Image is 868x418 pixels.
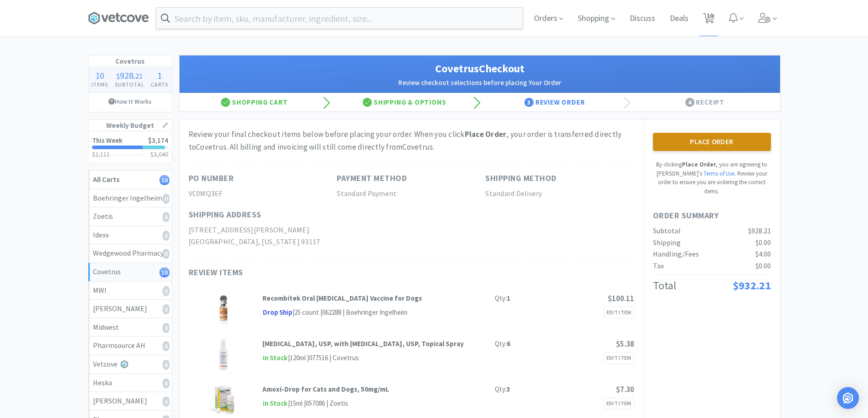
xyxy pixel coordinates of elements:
span: 10 [95,70,104,81]
div: Shipping [653,237,681,249]
h1: Order Summary [653,209,771,222]
h2: [STREET_ADDRESS][PERSON_NAME] [189,224,337,236]
div: Boehringer Ingelheim [93,192,167,204]
span: $2,111 [92,150,110,158]
h1: Shipping Method [485,172,557,185]
a: Boehringer Ingelheim0 [88,189,172,208]
a: Discuss [626,15,659,23]
i: 0 [163,397,169,407]
a: Midwest0 [88,318,172,337]
h2: Standard Delivery [485,188,634,200]
span: $3,174 [148,136,168,145]
h2: [GEOGRAPHIC_DATA], [US_STATE] 93117 [189,236,337,248]
span: $100.11 [608,293,634,303]
strong: [MEDICAL_DATA], USP, with [MEDICAL_DATA], USP, Topical Spray [262,339,464,348]
a: Pharmsource AH0 [88,337,172,355]
strong: 1 [507,294,510,302]
div: Shopping Cart [180,93,330,111]
div: Heska [93,377,167,389]
strong: Place Order [682,161,716,168]
div: Handling/Fees [653,248,699,260]
img: 23542ad0331a45ac851db4f816045345_233812.png [214,293,233,325]
h1: Covetrus Checkout [189,60,771,77]
div: [PERSON_NAME] [93,303,167,315]
span: $0.00 [755,238,771,247]
span: $7.30 [616,384,634,394]
a: [PERSON_NAME]0 [88,300,172,318]
div: MWI [93,285,167,297]
span: Drop Ship [262,307,293,318]
div: | 057086 | Zoetis [303,398,348,409]
a: Edit Item [604,307,634,318]
span: | 120ml [288,353,306,362]
div: Qty: [495,293,510,304]
span: | 15ml [288,399,303,408]
h4: Items [88,80,112,89]
span: 3,040 [154,150,168,158]
strong: Amoxi-Drop for Cats and Dogs, 50mg/mL [262,385,389,393]
a: All Carts10 [88,171,172,189]
h2: This Week [92,137,123,144]
h1: Payment Method [337,172,407,185]
div: Shipping & Options [329,93,480,111]
div: Qty: [495,384,510,395]
span: | 25 count [293,308,319,317]
h4: Carts [148,80,172,89]
h1: PO Number [189,172,234,185]
i: 0 [163,249,169,259]
div: [PERSON_NAME] [93,395,167,407]
div: Open Intercom Messenger [837,387,859,409]
h4: Subtotal [111,80,148,89]
i: 10 [159,175,169,185]
div: Subtotal [653,225,681,237]
span: $4.00 [755,249,771,258]
a: Covetrus10 [88,263,172,282]
i: 0 [163,194,169,204]
div: Idexx [93,229,167,241]
span: $5.38 [616,339,634,349]
div: Total [653,277,676,294]
div: Pharmsource AH [93,340,167,352]
span: 4 [685,98,694,107]
div: Wedgewood Pharmacy [93,247,167,259]
h2: Standard Payment [337,188,485,200]
a: Edit Item [604,352,634,364]
a: Terms of Use [704,170,734,177]
span: 21 [135,71,143,81]
span: 3 [524,98,534,107]
i: 0 [163,286,169,296]
button: Place Order [653,133,771,151]
strong: 3 [507,385,510,393]
a: Vetcove0 [88,355,172,374]
span: $928.21 [748,226,771,235]
h3: $ [150,151,168,157]
i: 0 [163,341,169,351]
input: Search by item, sku, manufacturer, ingredient, size... [156,8,523,29]
span: 1 [157,70,162,81]
div: Zoetis [93,211,167,222]
i: 0 [163,323,169,333]
a: [PERSON_NAME]0 [88,392,172,411]
strong: All Carts [93,175,119,184]
div: Covetrus [93,266,167,278]
span: $ [117,71,120,81]
a: Zoetis0 [88,207,172,226]
strong: 6 [507,339,510,348]
span: $0.00 [755,261,771,270]
a: Wedgewood Pharmacy0 [88,244,172,263]
a: Edit Item [604,398,634,409]
a: Heska0 [88,374,172,393]
div: Qty: [495,338,510,349]
a: Deals [666,15,692,23]
strong: Place Order [465,129,507,139]
a: MWI0 [88,282,172,300]
img: 05dbf52e185d4fc8a88ce44bcd31ae76_523649.png [217,338,229,370]
div: Vetcove [93,358,167,370]
h1: Weekly Budget [88,120,172,131]
h2: Review checkout selections before placing Your Order [189,77,771,88]
img: 0756d350e73b4e3f9f959345f50b0a20_166654.png [207,384,239,416]
i: 0 [163,212,169,222]
i: 10 [159,267,169,277]
div: Receipt [630,93,780,111]
div: Tax [653,260,664,272]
